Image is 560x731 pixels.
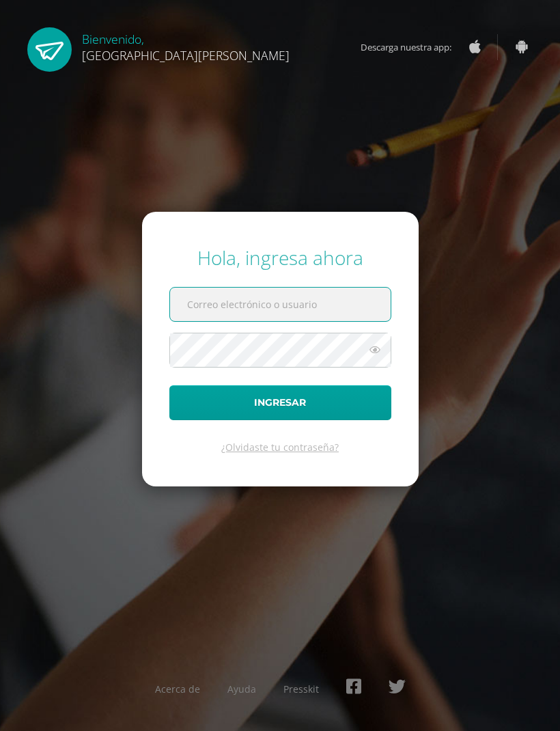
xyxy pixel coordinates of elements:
div: Hola, ingresa ahora [169,245,391,271]
a: ¿Olvidaste tu contraseña? [221,441,339,454]
a: Presskit [283,682,319,695]
a: Ayuda [227,682,256,695]
input: Correo electrónico o usuario [170,288,391,321]
button: Ingresar [169,385,391,420]
span: Descarga nuestra app: [361,34,465,60]
div: Bienvenido, [82,27,290,64]
span: [GEOGRAPHIC_DATA][PERSON_NAME] [82,47,290,64]
a: Acerca de [155,682,200,695]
